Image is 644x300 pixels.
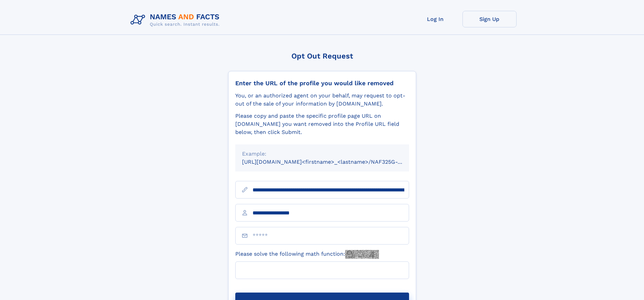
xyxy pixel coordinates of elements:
[235,112,409,136] div: Please copy and paste the specific profile page URL on [DOMAIN_NAME] you want removed into the Pr...
[235,79,409,87] div: Enter the URL of the profile you would like removed
[128,11,225,29] img: Logo Names and Facts
[235,250,379,259] label: Please solve the following math function:
[228,52,416,60] div: Opt Out Request
[242,159,422,165] small: [URL][DOMAIN_NAME]<firstname>_<lastname>/NAF325G-xxxxxxxx
[242,150,402,158] div: Example:
[235,92,409,108] div: You, or an authorized agent on your behalf, may request to opt-out of the sale of your informatio...
[408,11,462,27] a: Log In
[462,11,517,27] a: Sign Up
